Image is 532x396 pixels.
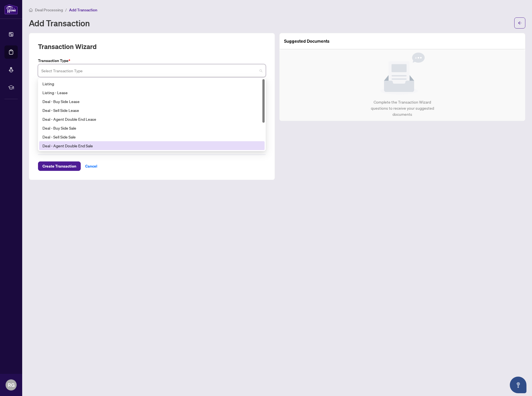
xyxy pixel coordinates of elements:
[39,88,265,97] div: Listing - Lease
[39,97,265,106] div: Deal - Buy Side Lease
[42,107,261,113] div: Deal - Sell Side Lease
[42,98,261,104] div: Deal - Buy Side Lease
[42,125,261,131] div: Deal - Buy Side Sale
[81,161,102,171] button: Cancel
[69,7,97,12] span: Add Transaction
[284,38,330,45] article: Suggested Documents
[510,377,526,393] button: Open asap
[39,124,265,132] div: Deal - Buy Side Sale
[42,89,261,96] div: Listing - Lease
[29,19,90,27] h1: Add Transaction
[39,106,265,115] div: Deal - Sell Side Lease
[85,162,97,171] span: Cancel
[39,115,265,124] div: Deal - Agent Double End Lease
[39,132,265,141] div: Deal - Sell Side Sale
[35,7,63,12] span: Deal Processing
[42,81,261,87] div: Listing
[42,134,261,140] div: Deal - Sell Side Sale
[42,116,261,122] div: Deal - Agent Double End Lease
[38,42,97,51] h2: Transaction Wizard
[38,58,266,64] label: Transaction Type
[380,53,425,95] img: Null State Icon
[39,79,265,88] div: Listing
[365,99,440,117] div: Complete the Transaction Wizard questions to receive your suggested documents
[518,21,522,25] span: arrow-left
[38,161,81,171] button: Create Transaction
[65,7,67,13] li: /
[29,8,33,12] span: home
[42,143,261,149] div: Deal - Agent Double End Sale
[4,4,18,14] img: logo
[39,141,265,150] div: Deal - Agent Double End Sale
[42,162,76,171] span: Create Transaction
[8,381,15,389] span: RG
